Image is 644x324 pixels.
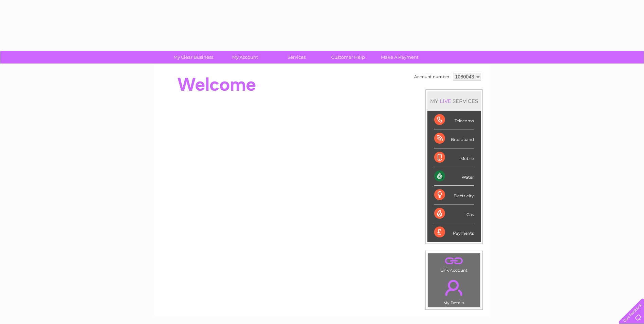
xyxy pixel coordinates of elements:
td: Link Account [428,253,480,274]
a: Customer Help [320,51,376,64]
div: LIVE [438,98,453,104]
div: Mobile [434,148,474,167]
a: My Clear Business [165,51,221,64]
div: Payments [434,223,474,241]
div: MY SERVICES [427,91,481,111]
div: Telecoms [434,111,474,129]
div: Gas [434,204,474,223]
a: My Account [217,51,273,64]
a: Services [269,51,325,64]
td: My Details [428,274,480,307]
div: Broadband [434,129,474,148]
a: Make A Payment [372,51,428,64]
a: . [430,276,478,300]
a: . [430,255,478,267]
td: Account number [412,71,451,83]
div: Water [434,167,474,186]
div: Electricity [434,186,474,204]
